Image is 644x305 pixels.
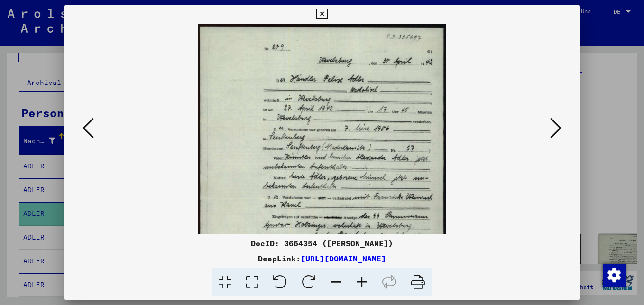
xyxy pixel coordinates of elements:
img: Zustimmung ändern [603,264,626,287]
a: [URL][DOMAIN_NAME] [301,254,386,263]
div: Zustimmung ändern [602,263,625,286]
div: DeepLink: [64,253,580,264]
div: DocID: 3664354 ([PERSON_NAME]) [64,238,580,249]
